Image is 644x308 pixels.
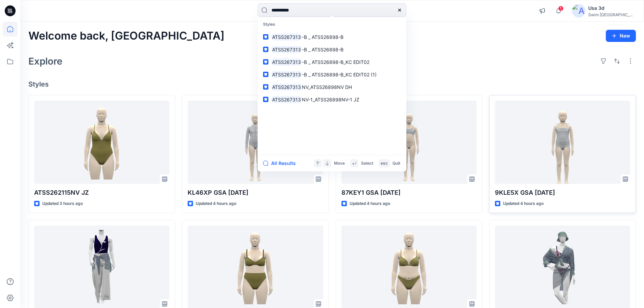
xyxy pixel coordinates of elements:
p: Updated 4 hours ago [503,200,544,207]
div: Usa 3d [588,4,636,12]
p: esc [381,160,388,167]
span: -B _ ATSS26898-B_KC EDIT02 (1) [302,72,377,77]
a: ATSS267313-B _ ATSS26898-B_KC EDIT02 (1) [259,68,405,81]
mark: ATSS267313 [271,96,302,103]
p: Quit [392,160,400,167]
p: Styles [259,18,405,31]
p: ATSS262115NV JZ [34,188,169,197]
a: 87KEY1 GSA 2025.8.7 [341,101,477,184]
span: NV_ATSS26898NV DH [302,84,352,90]
button: All Results [263,159,300,167]
mark: ATSS267313 [271,58,302,66]
a: ATSS267313NV_ATSS26898NV DH [259,81,405,93]
mark: ATSS267313 [271,71,302,78]
mark: ATSS267313 [271,83,302,91]
a: ATSS267313NV-1_ATSS26898NV-1 JZ [259,93,405,106]
a: ATSS267313-B _ ATSS26898-B [259,43,405,56]
div: Swim [GEOGRAPHIC_DATA] [588,12,636,17]
span: -B _ ATSS26898-B_KC EDIT02 [302,59,369,65]
mark: ATSS267313 [271,33,302,41]
button: New [606,30,636,42]
a: 9KLE5X GSA 2025.07.31 [495,101,630,184]
span: -B _ ATSS26898-B [302,47,343,52]
a: ATSS267313-B _ ATSS26898-B_KC EDIT02 [259,56,405,68]
p: Select [361,160,373,167]
p: KL46XP GSA [DATE] [188,188,323,197]
a: ATSS267313-B _ ATSS26898-B [259,31,405,43]
p: 9KLE5X GSA [DATE] [495,188,630,197]
a: KL46XP GSA 2025.8.12 [188,101,323,184]
p: Updated 4 hours ago [350,200,390,207]
h4: Styles [28,80,636,88]
span: 1 [558,6,564,11]
p: 87KEY1 GSA [DATE] [341,188,477,197]
p: Updated 4 hours ago [196,200,236,207]
span: NV-1_ATSS26898NV-1 JZ [302,97,359,102]
h2: Welcome back, [GEOGRAPHIC_DATA] [28,30,224,42]
p: Move [334,160,345,167]
h2: Explore [28,56,63,67]
p: Updated 3 hours ago [42,200,83,207]
mark: ATSS267313 [271,46,302,53]
span: -B _ ATSS26898-B [302,34,343,40]
a: ATSS262115NV JZ [34,101,169,184]
img: avatar [572,4,586,18]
